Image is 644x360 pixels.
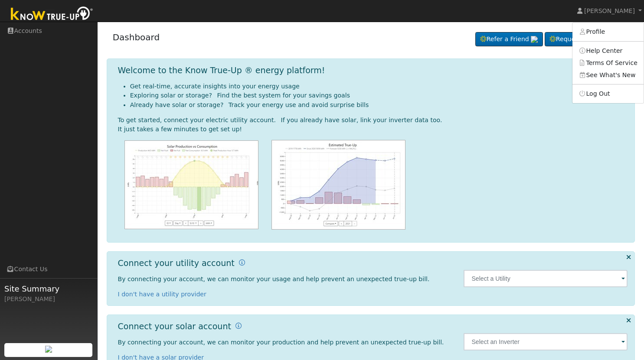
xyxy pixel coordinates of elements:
div: To get started, connect your electric utility account. If you already have solar, link your inver... [118,116,628,125]
h1: Connect your solar account [118,321,231,331]
a: Refer a Friend [475,32,543,47]
h1: Welcome to the Know True-Up ® energy platform! [118,65,325,75]
span: [PERSON_NAME] [584,7,635,14]
a: Profile [572,26,644,38]
a: Request a Cleaning [545,32,629,47]
li: Get real-time, accurate insights into your energy usage [130,82,628,91]
div: It just takes a few minutes to get set up! [118,125,628,134]
img: retrieve [45,346,52,353]
li: Already have solar or storage? Track your energy use and avoid surprise bills [130,101,628,110]
input: Select a Utility [464,270,628,287]
img: retrieve [531,36,538,43]
h1: Connect your utility account [118,258,235,268]
span: Site Summary [4,283,93,295]
a: I don't have a utility provider [118,291,206,298]
a: Log Out [572,88,644,100]
a: Dashboard [113,32,160,42]
span: By connecting your account, we can monitor your production and help prevent an unexpected true-up... [118,339,444,346]
a: Help Center [572,45,644,57]
input: Select an Inverter [464,333,628,350]
span: By connecting your account, we can monitor your usage and help prevent an unexpected true-up bill. [118,276,430,282]
img: Know True-Up [7,5,98,24]
li: Exploring solar or storage? Find the best system for your savings goals [130,91,628,100]
div: [PERSON_NAME] [4,295,93,304]
a: See What's New [572,69,644,81]
a: Terms Of Service [572,57,644,69]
